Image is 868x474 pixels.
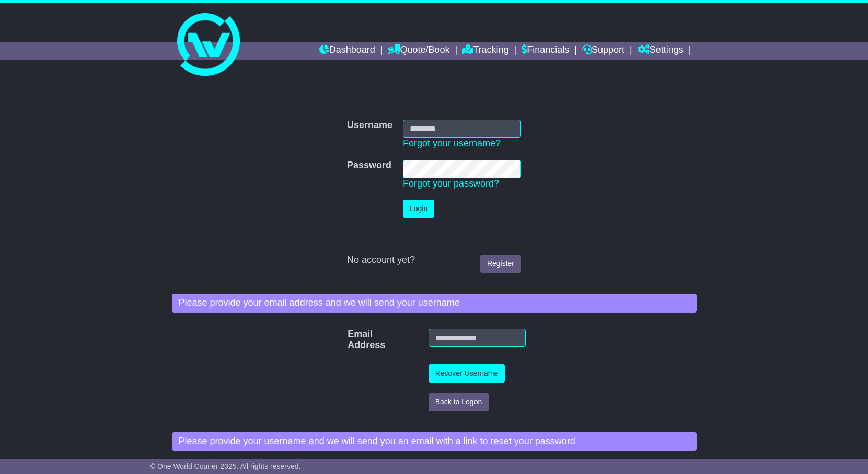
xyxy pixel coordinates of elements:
[342,329,361,351] label: Email Address
[403,138,501,148] a: Forgot your username?
[462,42,508,60] a: Tracking
[403,200,434,218] button: Login
[403,178,499,189] a: Forgot your password?
[388,42,449,60] a: Quote/Book
[480,255,521,273] a: Register
[150,462,301,470] span: © One World Courier 2025. All rights reserved.
[347,160,391,171] label: Password
[429,364,505,383] button: Recover Username
[347,255,521,266] div: No account yet?
[522,42,569,60] a: Financials
[172,432,697,451] div: Please provide your username and we will send you an email with a link to reset your password
[347,120,392,131] label: Username
[319,42,375,60] a: Dashboard
[429,393,489,411] button: Back to Logon
[638,42,684,60] a: Settings
[172,294,697,313] div: Please provide your email address and we will send your username
[582,42,624,60] a: Support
